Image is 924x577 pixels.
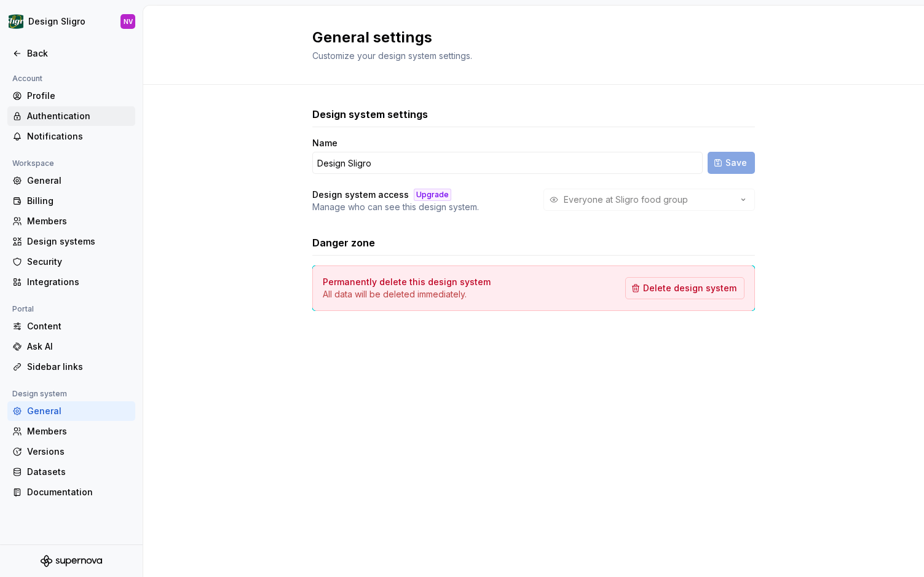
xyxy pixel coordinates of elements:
[7,127,135,146] a: Notifications
[7,357,135,377] a: Sidebar links
[27,215,130,227] div: Members
[7,232,135,251] a: Design systems
[27,466,130,478] div: Datasets
[27,235,130,248] div: Design systems
[323,288,491,300] p: All data will be deleted immediately.
[312,189,409,201] h4: Design system access
[7,387,72,401] div: Design system
[27,47,130,60] div: Back
[27,361,130,373] div: Sidebar links
[27,195,130,207] div: Billing
[27,405,130,417] div: General
[312,107,428,122] h3: Design system settings
[27,320,130,332] div: Content
[7,337,135,356] a: Ask AI
[7,106,135,126] a: Authentication
[27,90,130,102] div: Profile
[312,137,338,149] label: Name
[7,272,135,292] a: Integrations
[312,28,740,47] h2: General settings
[27,486,130,498] div: Documentation
[7,156,59,171] div: Workspace
[7,482,135,502] a: Documentation
[27,446,130,458] div: Versions
[27,340,130,353] div: Ask AI
[27,425,130,438] div: Members
[7,422,135,441] a: Members
[7,86,135,106] a: Profile
[7,171,135,190] a: General
[643,282,736,294] span: Delete design system
[124,17,133,26] div: NV
[9,14,23,29] img: 1515fa79-85a1-47b9-9547-3b635611c5f8.png
[27,110,130,122] div: Authentication
[7,44,135,63] a: Back
[27,130,130,143] div: Notifications
[312,201,479,213] p: Manage who can see this design system.
[7,191,135,211] a: Billing
[7,302,39,316] div: Portal
[414,189,451,201] div: Upgrade
[7,401,135,421] a: General
[27,256,130,268] div: Security
[7,316,135,336] a: Content
[41,555,102,567] svg: Supernova Logo
[27,276,130,288] div: Integrations
[2,8,140,35] button: Design SligroNV
[625,277,744,299] button: Delete design system
[323,276,491,288] h4: Permanently delete this design system
[27,175,130,187] div: General
[7,71,47,86] div: Account
[28,15,85,28] div: Design Sligro
[7,442,135,461] a: Versions
[7,252,135,272] a: Security
[7,462,135,482] a: Datasets
[312,50,472,61] span: Customize your design system settings.
[312,235,375,250] h3: Danger zone
[7,211,135,231] a: Members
